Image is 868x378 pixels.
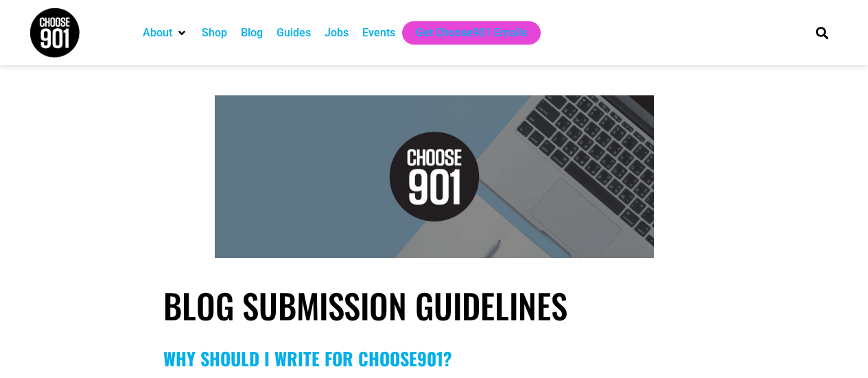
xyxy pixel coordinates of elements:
img: A laptop adorned with a "choose 901" sticker, a pencil, and a notebook on a blue background meets... [215,95,654,258]
a: Events [362,25,395,41]
a: Guides [277,25,311,41]
nav: Main nav [136,21,792,45]
span: Why Should I write for CHOOSE901? [163,345,452,372]
a: Blog [241,25,263,41]
a: Jobs [325,25,349,41]
a: Get Choose901 Emails [416,25,527,41]
h1: Blog Submission Guidelines [163,285,705,326]
div: Search [810,21,833,44]
a: About [143,25,172,41]
div: About [136,21,195,45]
a: Shop [202,25,227,41]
